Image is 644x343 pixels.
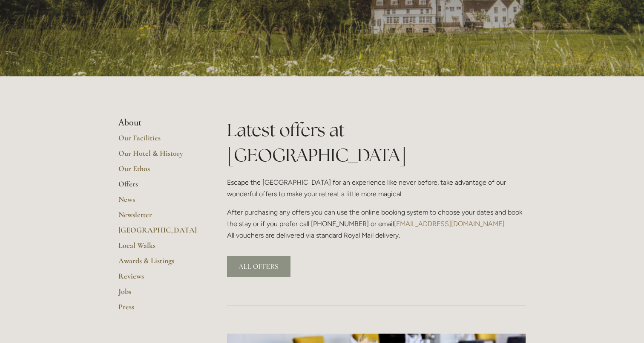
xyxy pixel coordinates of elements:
a: [EMAIL_ADDRESS][DOMAIN_NAME] [394,220,504,228]
a: Jobs [118,287,200,302]
a: Reviews [118,271,200,287]
a: Our Hotel & History [118,148,200,164]
a: [GEOGRAPHIC_DATA] [118,225,200,241]
a: Newsletter [118,210,200,225]
a: Press [118,302,200,317]
a: Offers [118,179,200,195]
h1: Latest offers at [GEOGRAPHIC_DATA] [227,117,526,168]
p: Escape the [GEOGRAPHIC_DATA] for an experience like never before, take advantage of our wonderful... [227,177,526,200]
li: About [118,117,200,128]
a: Awards & Listings [118,256,200,271]
a: Local Walks [118,241,200,256]
p: After purchasing any offers you can use the online booking system to choose your dates and book t... [227,206,526,241]
a: ALL OFFERS [227,256,290,277]
a: Our Facilities [118,133,200,148]
a: Our Ethos [118,164,200,179]
a: News [118,195,200,210]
